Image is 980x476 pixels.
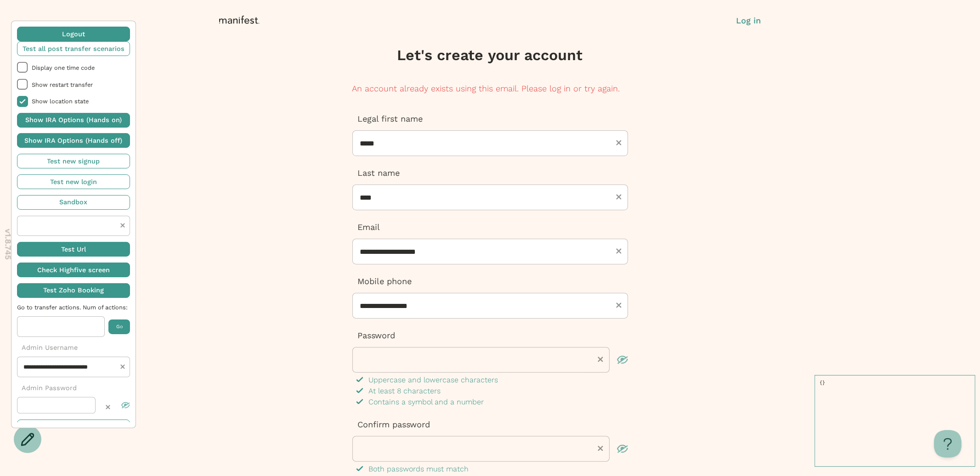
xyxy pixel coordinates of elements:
[17,41,130,56] button: Test all post transfer scenarios
[17,133,130,148] button: Show IRA Options (Hands off)
[352,113,628,125] p: Legal first name
[32,64,130,71] span: Display one time code
[17,113,130,128] button: Show IRA Options (Hands on)
[32,81,130,88] span: Show restart transfer
[352,419,628,431] p: Confirm password
[934,430,962,458] iframe: Toggle Customer Support
[369,375,498,386] p: Uppercase and lowercase characters
[108,319,130,334] button: Go
[369,386,441,397] p: At least 8 characters
[17,96,130,107] li: Show location state
[17,79,130,90] li: Show restart transfer
[17,283,130,298] button: Test Zoho Booking
[352,46,628,64] h3: Let's create your account
[815,375,975,467] pre: {}
[369,464,469,475] p: Both passwords must match
[17,420,130,434] button: Test all post transfer scenarios
[17,304,130,311] span: Go to transfer actions. Num of actions:
[17,343,130,353] p: Admin Username
[352,83,628,95] p: An account already exists using this email. Please log in or try again.
[352,275,628,287] p: Mobile phone
[2,229,14,259] p: v 1.8.745
[17,27,130,41] button: Logout
[369,397,484,408] p: Contains a symbol and a number
[32,98,130,105] span: Show location state
[17,62,130,73] li: Display one time code
[17,383,130,393] p: Admin Password
[352,330,628,342] p: Password
[352,221,628,233] p: Email
[17,195,130,210] button: Sandbox
[736,15,761,27] button: Log in
[17,263,130,277] button: Check Highfive screen
[17,154,130,168] button: Test new signup
[17,242,130,257] button: Test Url
[17,174,130,189] button: Test new login
[352,167,628,179] p: Last name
